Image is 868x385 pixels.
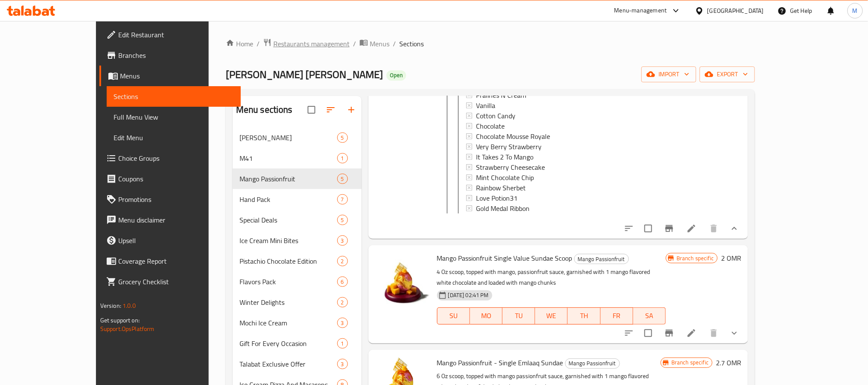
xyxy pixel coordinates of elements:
[565,358,620,369] div: Mango Passionfruit
[99,45,241,66] a: Branches
[233,313,362,333] div: Mochi Ice Cream3
[641,66,696,82] button: import
[574,254,629,264] div: Mango Passionfruit
[341,99,362,120] button: Add section
[575,254,629,264] span: Mango Passionfruit
[107,86,241,107] a: Sections
[729,223,739,234] svg: Show Choices
[239,132,337,143] span: [PERSON_NAME]
[441,310,467,322] span: SU
[353,39,356,49] li: /
[114,91,234,102] span: Sections
[239,194,337,205] span: Hand Pack
[338,134,347,142] span: 5
[337,132,348,143] div: items
[673,254,717,262] span: Branch specific
[476,121,505,131] span: Chocolate
[226,65,383,84] span: [PERSON_NAME] [PERSON_NAME]
[236,103,293,116] h2: Menu sections
[338,216,347,224] span: 5
[729,328,739,338] svg: Show Choices
[118,30,234,40] span: Edit Restaurant
[476,141,542,152] span: Very Berry Strawberry
[239,215,337,225] span: Special Deals
[100,315,140,326] span: Get support on:
[437,252,572,265] span: Mango Passionfruit Single Value Sundae Scoop
[233,292,362,313] div: Winter Delights2
[338,298,347,307] span: 2
[359,38,389,49] a: Menus
[337,153,348,163] div: items
[114,132,234,143] span: Edit Menu
[370,39,389,49] span: Menus
[233,127,362,148] div: [PERSON_NAME]5
[375,252,430,307] img: Mango Passionfruit Single Value Sundae Scoop
[686,223,697,234] a: Edit menu item
[659,323,679,343] button: Branch-specific-item
[648,69,689,80] span: import
[724,323,745,343] button: show more
[233,210,362,230] div: Special Deals5
[100,323,155,334] a: Support.OpsPlatform
[239,338,337,349] span: Gift For Every Occasion
[120,71,234,81] span: Menus
[619,218,639,239] button: sort-choices
[118,235,234,246] span: Upsell
[99,148,241,168] a: Choice Groups
[707,6,764,15] div: [GEOGRAPHIC_DATA]
[386,72,406,79] span: Open
[639,220,657,238] span: Select to update
[263,38,350,49] a: Restaurants management
[338,154,347,162] span: 1
[716,357,741,369] h6: 2.7 OMR
[302,101,320,119] span: Select all sections
[118,256,234,266] span: Coverage Report
[239,297,337,307] span: Winter Delights
[604,310,630,322] span: FR
[239,318,337,328] span: Mochi Ice Cream
[476,131,550,141] span: Chocolate Mousse Royale
[114,112,234,122] span: Full Menu View
[703,218,724,239] button: delete
[470,307,503,325] button: MO
[99,24,241,45] a: Edit Restaurant
[476,100,495,111] span: Vanilla
[233,168,362,189] div: Mango Passionfruit5
[686,328,697,338] a: Edit menu item
[476,162,545,172] span: Strawberry Cheesecake
[239,359,337,369] span: Talabat Exclusive Offer
[239,256,337,266] span: Pistachio Chocolate Edition
[118,50,234,60] span: Branches
[107,107,241,127] a: Full Menu View
[123,300,136,311] span: 1.0.0
[239,277,337,287] span: Flavors Pack
[118,153,234,163] span: Choice Groups
[338,340,347,348] span: 1
[601,307,633,325] button: FR
[503,307,535,325] button: TU
[118,194,234,205] span: Promotions
[226,38,755,49] nav: breadcrumb
[107,127,241,148] a: Edit Menu
[566,358,620,368] span: Mango Passionfruit
[535,307,568,325] button: WE
[668,358,712,367] span: Branch specific
[239,174,337,184] div: Mango Passionfruit
[99,271,241,292] a: Grocery Checklist
[118,174,234,184] span: Coupons
[338,196,347,204] span: 7
[539,310,564,322] span: WE
[337,215,348,225] div: items
[399,39,424,49] span: Sections
[233,189,362,210] div: Hand Pack7
[476,203,530,214] span: Gold Medal Ribbon
[445,291,492,299] span: [DATE] 02:41 PM
[437,307,470,325] button: SU
[100,300,121,311] span: Version:
[476,152,533,162] span: It Takes 2 To Mango
[233,230,362,251] div: Ice Cream Mini Bites3
[233,354,362,374] div: Talabat Exclusive Offer3
[721,252,741,264] h6: 2 OMR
